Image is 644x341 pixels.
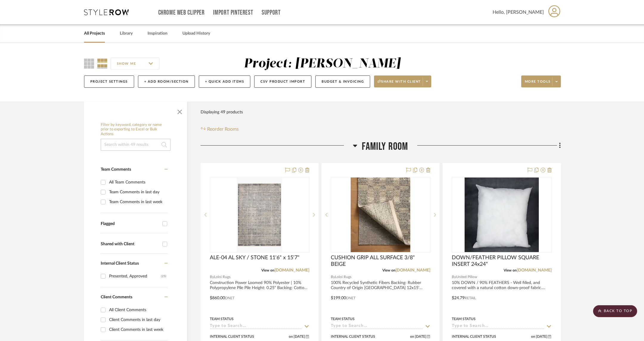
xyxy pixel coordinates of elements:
[525,79,551,88] span: More tools
[331,177,430,252] div: 0
[210,324,302,329] input: Type to Search…
[452,334,496,339] div: Internal Client Status
[289,335,293,338] span: on
[410,335,414,338] span: on
[201,126,239,133] button: Reorder Rooms
[161,271,166,281] div: (25)
[331,274,335,280] span: By
[84,30,105,38] a: All Projects
[109,315,166,325] div: Client Comments in last day
[378,79,421,88] span: Share with client
[109,178,166,187] div: All Team Comments
[84,75,134,88] button: Project Settings
[138,75,195,88] button: + Add Room/Section
[214,274,230,280] span: Loloi Rugs
[148,30,167,38] a: Inspiration
[254,75,311,88] button: CSV Product Import
[174,105,186,117] button: Close
[101,295,132,299] span: Client Comments
[331,316,355,322] div: Team Status
[261,269,274,272] span: View on
[109,271,161,281] div: Presented, Approved
[362,140,408,153] span: Family Room
[182,30,210,38] a: Upload History
[101,261,139,266] span: Internal Client Status
[452,274,456,280] span: By
[158,10,205,15] a: Chrome Web Clipper
[456,274,477,280] span: United Pillow
[210,274,214,280] span: By
[244,58,401,70] div: Project: [PERSON_NAME]
[109,325,166,334] div: Client Comments in last week
[262,10,280,15] a: Support
[210,316,234,322] div: Team Status
[237,178,282,252] img: ALE-04 AL SKY / STONE 11'6" x 15'7"
[331,334,375,339] div: Internal Client Status
[331,324,423,329] input: Type to Search…
[374,75,431,87] button: Share with client
[335,274,351,280] span: Loloi Rugs
[210,334,254,339] div: Internal Client Status
[452,324,544,329] input: Type to Search…
[109,187,166,197] div: Team Comments in last day
[521,75,561,87] button: More tools
[395,268,430,272] a: [DOMAIN_NAME]
[101,139,170,151] input: Search within 49 results
[293,334,306,339] span: [DATE]
[101,123,170,137] h6: Filter by keyword, category or name prior to exporting to Excel or Bulk Actions
[504,269,517,272] span: View on
[593,305,637,317] scroll-to-top-button: BACK TO TOP
[210,254,300,261] span: ALE-04 AL SKY / STONE 11'6" x 15'7"
[382,269,395,272] span: View on
[535,334,548,339] span: [DATE]
[109,197,166,207] div: Team Comments in last week
[517,268,552,272] a: [DOMAIN_NAME]
[101,242,159,247] div: Shared with Client
[109,305,166,315] div: All Client Comments
[101,221,159,226] div: Flagged
[199,75,251,88] button: + Quick Add Items
[465,178,539,252] img: DOWN/FEATHER PILLOW SQUARE INSERT 24x24"
[101,167,131,172] span: Team Comments
[493,9,544,16] span: Hello, [PERSON_NAME]
[414,334,427,339] span: [DATE]
[452,254,551,268] span: DOWN/FEATHER PILLOW SQUARE INSERT 24x24"
[207,126,239,133] span: Reorder Rooms
[331,254,430,268] span: CUSHION GRIP ALL SURFACE 3/8" BEIGE
[315,75,370,88] button: Budget & Invoicing
[531,335,535,338] span: on
[120,30,133,38] a: Library
[274,268,309,272] a: [DOMAIN_NAME]
[351,178,410,252] img: CUSHION GRIP ALL SURFACE 3/8" BEIGE
[213,10,253,15] a: Import Pinterest
[201,106,243,118] div: Displaying 49 products
[452,316,476,322] div: Team Status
